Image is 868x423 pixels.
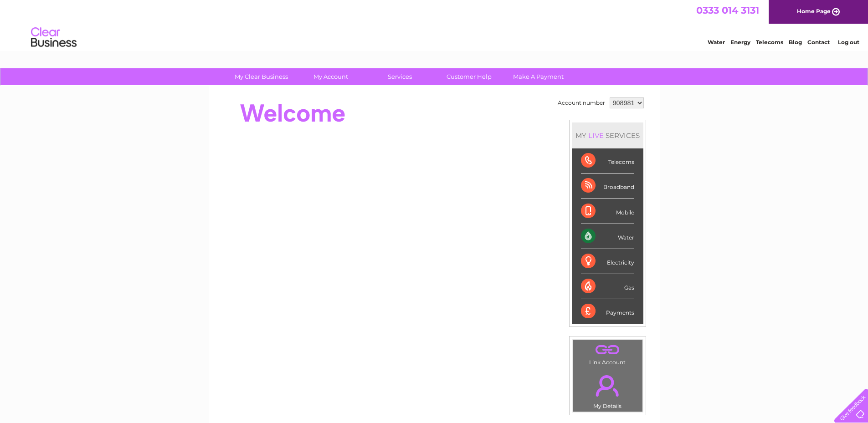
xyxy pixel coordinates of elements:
a: Energy [730,39,750,46]
div: Payments [581,299,634,324]
a: My Account [293,68,368,85]
a: Make A Payment [501,68,576,85]
a: Blog [789,39,802,46]
a: Customer Help [431,68,507,85]
td: Account number [555,95,607,111]
div: LIVE [586,131,606,140]
a: Water [708,39,725,46]
div: Mobile [581,199,634,224]
div: Gas [581,274,634,299]
div: Clear Business is a trading name of Verastar Limited (registered in [GEOGRAPHIC_DATA] No. 3667643... [219,5,650,44]
a: . [575,342,640,358]
div: Telecoms [581,148,634,173]
a: My Clear Business [224,68,299,85]
a: Telecoms [756,39,783,46]
div: Electricity [581,249,634,274]
div: MY SERVICES [572,122,643,148]
a: . [575,370,640,402]
a: Log out [838,39,859,46]
img: logo.png [31,24,77,51]
td: My Details [572,367,643,412]
a: Contact [807,39,830,46]
a: 0333 014 3131 [696,5,759,16]
a: Services [362,68,437,85]
div: Broadband [581,173,634,199]
div: Water [581,224,634,249]
td: Link Account [572,339,643,368]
